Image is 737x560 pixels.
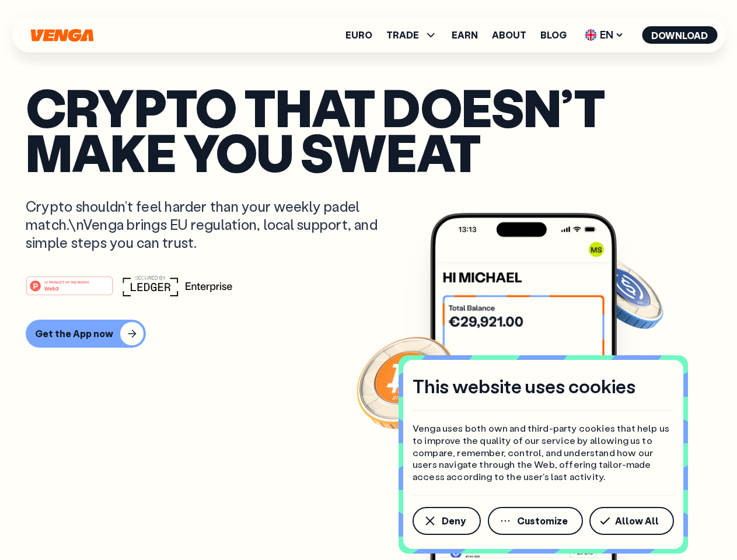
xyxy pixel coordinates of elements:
button: Get the App now [26,320,146,348]
tspan: Web3 [44,285,59,291]
a: Earn [452,30,478,40]
p: Crypto shouldn’t feel harder than your weekly padel match.\nVenga brings EU regulation, local sup... [26,197,394,252]
img: Bitcoin [354,330,459,435]
img: USDC coin [582,251,666,335]
button: Allow All [589,507,674,535]
span: TRADE [386,30,419,40]
a: About [492,30,526,40]
span: Allow All [615,516,659,526]
span: Customize [517,516,568,526]
span: EN [581,26,628,44]
span: TRADE [386,28,438,42]
p: Venga uses both own and third-party cookies that help us to improve the quality of our service by... [413,422,674,483]
button: Deny [413,507,481,535]
a: #1 PRODUCT OF THE MONTHWeb3 [26,283,113,298]
span: Deny [442,516,466,526]
h4: This website uses cookies [413,374,635,398]
svg: Home [29,29,95,42]
button: Download [642,26,717,44]
div: Get the App now [35,328,113,339]
a: Blog [540,30,567,40]
img: flag-uk [585,29,596,41]
button: Customize [488,507,583,535]
a: Get the App now [26,320,711,348]
p: Crypto that doesn’t make you sweat [26,85,711,174]
tspan: #1 PRODUCT OF THE MONTH [44,280,89,283]
a: Euro [345,30,372,40]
